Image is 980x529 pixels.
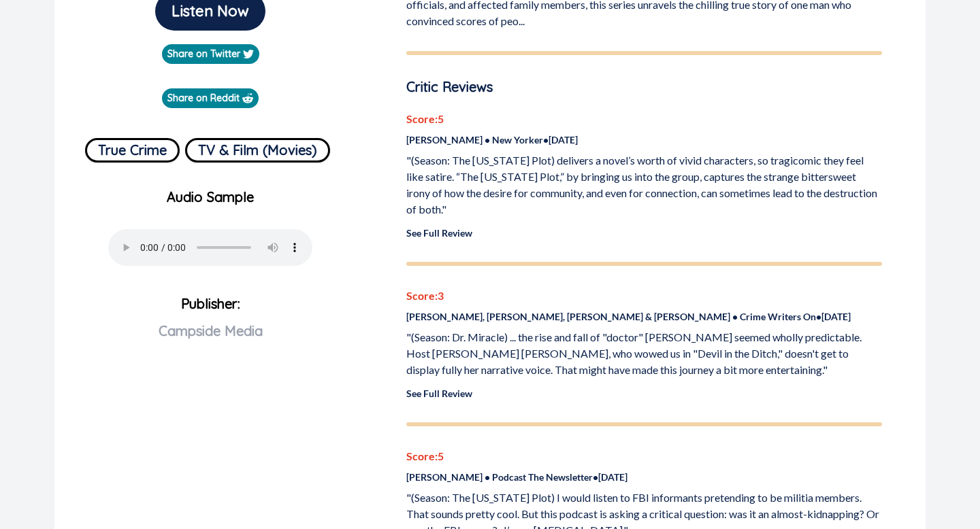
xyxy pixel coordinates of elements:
p: Score: 3 [406,288,882,304]
a: True Crime [85,133,180,163]
p: [PERSON_NAME] • Podcast The Newsletter • [DATE] [406,470,882,484]
button: TV & Film (Movies) [185,138,330,163]
a: TV & Film (Movies) [185,133,330,163]
p: Critic Reviews [406,77,882,97]
span: Campside Media [159,322,263,339]
a: See Full Review [406,388,472,399]
p: "(Season: The [US_STATE] Plot) delivers a novel’s worth of vivid characters, so tragicomic they f... [406,152,882,218]
a: See Full Review [406,227,472,239]
p: [PERSON_NAME] • New Yorker • [DATE] [406,133,882,147]
p: Score: 5 [406,448,882,464]
p: "(Season: Dr. Miracle) ... the rise and fall of "doctor" [PERSON_NAME] seemed wholly predictable.... [406,329,882,378]
p: [PERSON_NAME], [PERSON_NAME], [PERSON_NAME] & [PERSON_NAME] • Crime Writers On • [DATE] [406,309,882,324]
a: Share on Reddit [162,88,259,108]
audio: Your browser does not support the audio element [108,229,312,266]
p: Score: 5 [406,111,882,127]
p: Publisher: [65,290,356,388]
a: Share on Twitter [162,44,259,64]
button: True Crime [85,138,180,163]
p: Audio Sample [65,187,356,207]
